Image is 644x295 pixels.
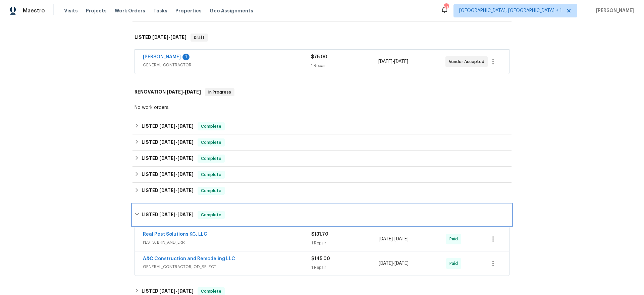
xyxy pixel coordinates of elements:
[198,212,224,218] span: Complete
[177,188,194,193] span: [DATE]
[135,104,509,111] div: No work orders.
[311,264,379,271] div: 1 Repair
[444,4,448,11] div: 21
[311,240,379,246] div: 1 Repair
[206,89,234,96] span: In Progress
[159,156,175,161] span: [DATE]
[175,7,202,14] span: Properties
[143,62,311,68] span: GENERAL_CONTRACTOR
[64,7,78,14] span: Visits
[210,7,253,14] span: Geo Assignments
[449,260,461,267] span: Paid
[132,118,512,134] div: LISTED [DATE]-[DATE]Complete
[379,237,393,241] span: [DATE]
[311,55,327,59] span: $75.00
[311,232,328,237] span: $131.70
[159,188,194,193] span: -
[132,151,512,167] div: LISTED [DATE]-[DATE]Complete
[132,81,512,103] div: RENOVATION [DATE]-[DATE]In Progress
[177,172,194,177] span: [DATE]
[159,156,194,161] span: -
[132,27,512,48] div: LISTED [DATE]-[DATE]Draft
[185,90,201,94] span: [DATE]
[132,134,512,151] div: LISTED [DATE]-[DATE]Complete
[394,237,409,241] span: [DATE]
[143,263,311,270] span: GENERAL_CONTRACTOR, OD_SELECT
[379,236,409,242] span: -
[191,34,207,41] span: Draft
[159,172,194,177] span: -
[142,138,194,146] h6: LISTED
[177,140,194,144] span: [DATE]
[153,8,167,13] span: Tasks
[459,7,562,14] span: [GEOGRAPHIC_DATA], [GEOGRAPHIC_DATA] + 1
[167,90,201,94] span: -
[378,58,408,65] span: -
[311,62,378,69] div: 1 Repair
[198,171,224,178] span: Complete
[142,187,194,195] h6: LISTED
[159,212,175,217] span: [DATE]
[198,139,224,146] span: Complete
[143,256,235,261] a: A&C Construction and Remodeling LLC
[142,211,194,219] h6: LISTED
[177,156,194,161] span: [DATE]
[159,289,194,293] span: -
[132,167,512,183] div: LISTED [DATE]-[DATE]Complete
[86,7,107,14] span: Projects
[159,140,194,144] span: -
[143,239,311,246] span: PESTS, BRN_AND_LRR
[115,7,145,14] span: Work Orders
[23,7,45,14] span: Maestro
[142,171,194,179] h6: LISTED
[132,204,512,226] div: LISTED [DATE]-[DATE]Complete
[167,90,183,94] span: [DATE]
[159,212,194,217] span: -
[159,172,175,177] span: [DATE]
[177,289,194,293] span: [DATE]
[170,35,186,40] span: [DATE]
[378,59,392,64] span: [DATE]
[177,212,194,217] span: [DATE]
[182,54,190,60] div: 1
[449,58,487,65] span: Vendor Accepted
[143,55,181,59] a: [PERSON_NAME]
[177,124,194,128] span: [DATE]
[198,123,224,130] span: Complete
[159,188,175,193] span: [DATE]
[394,59,408,64] span: [DATE]
[311,256,330,261] span: $145.00
[152,35,168,40] span: [DATE]
[159,124,175,128] span: [DATE]
[135,34,186,42] h6: LISTED
[198,187,224,194] span: Complete
[394,261,409,266] span: [DATE]
[159,140,175,144] span: [DATE]
[142,122,194,130] h6: LISTED
[198,155,224,162] span: Complete
[449,236,461,242] span: Paid
[379,261,393,266] span: [DATE]
[198,288,224,295] span: Complete
[152,35,186,40] span: -
[593,7,634,14] span: [PERSON_NAME]
[159,289,175,293] span: [DATE]
[159,124,194,128] span: -
[379,260,409,267] span: -
[132,183,512,199] div: LISTED [DATE]-[DATE]Complete
[142,155,194,163] h6: LISTED
[143,232,207,237] a: Real Pest Solutions KC, LLC
[135,88,201,96] h6: RENOVATION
